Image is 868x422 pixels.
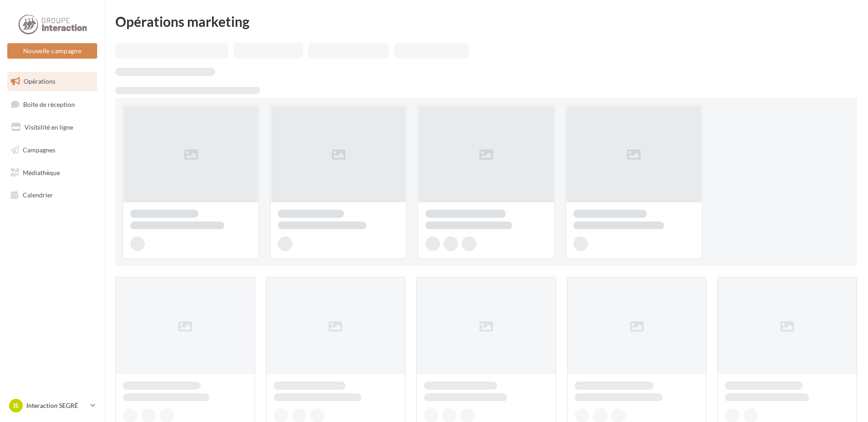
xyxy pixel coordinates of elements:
button: Nouvelle campagne [7,43,97,59]
span: Médiathèque [23,168,60,176]
span: Visibilité en ligne [25,123,73,131]
span: Campagnes [23,146,55,154]
span: IS [13,401,19,410]
a: Calendrier [5,186,99,205]
a: Opérations [5,72,99,91]
a: IS Interaction SEGRÉ [7,397,97,414]
span: Calendrier [23,191,53,199]
a: Médiathèque [5,163,99,182]
a: Campagnes [5,141,99,160]
div: Opérations marketing [115,15,857,28]
span: Boîte de réception [23,100,75,108]
span: Opérations [24,77,55,85]
a: Boîte de réception [5,95,99,114]
a: Visibilité en ligne [5,118,99,137]
p: Interaction SEGRÉ [26,401,87,410]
